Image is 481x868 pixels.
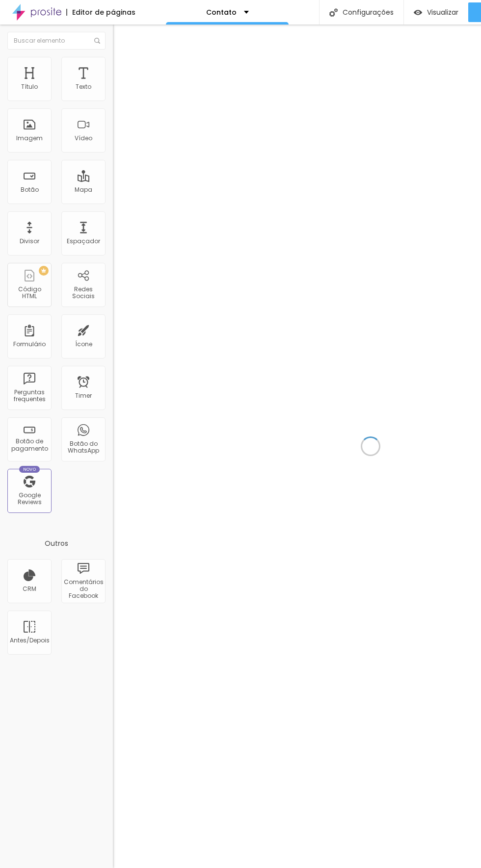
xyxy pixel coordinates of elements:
[75,135,92,142] div: Vídeo
[67,238,100,245] div: Espaçador
[76,83,91,90] div: Texto
[10,438,49,452] div: Botão de pagamento
[206,9,237,16] p: Contato
[10,286,49,300] div: Código HTML
[16,135,43,142] div: Imagem
[75,341,92,348] div: Ícone
[20,238,39,245] div: Divisor
[329,8,338,17] img: Icone
[13,341,46,348] div: Formulário
[10,492,49,506] div: Google Reviews
[23,586,36,592] div: CRM
[10,389,49,403] div: Perguntas frequentes
[19,466,40,473] div: Novo
[64,286,103,300] div: Redes Sociais
[66,9,135,16] div: Editor de páginas
[64,579,103,600] div: Comentários do Facebook
[75,186,92,193] div: Mapa
[21,83,38,90] div: Título
[414,8,422,17] img: view-1.svg
[21,186,39,193] div: Botão
[64,440,103,455] div: Botão do WhatsApp
[7,32,106,50] input: Buscar elemento
[404,2,468,22] button: Visualizar
[75,392,92,399] div: Timer
[427,8,458,16] span: Visualizar
[94,38,100,44] img: Icone
[10,637,49,644] div: Antes/Depois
